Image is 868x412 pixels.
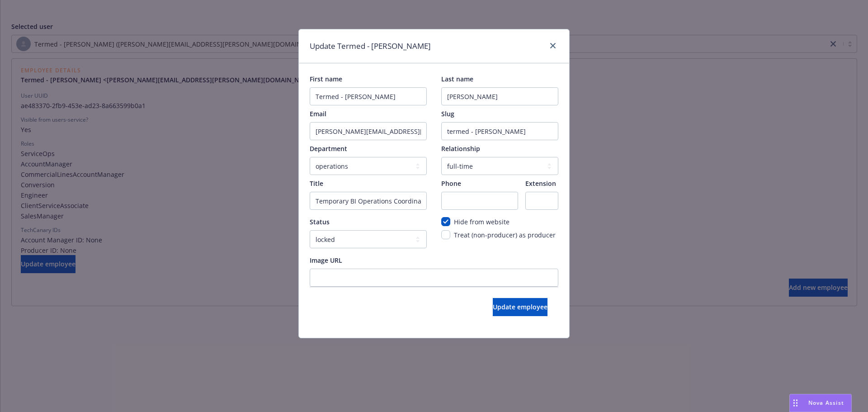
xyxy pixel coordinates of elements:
span: Nova Assist [808,399,844,407]
span: Title [310,179,323,188]
h1: Update Termed - [PERSON_NAME] [310,40,431,52]
span: Slug [441,109,454,118]
span: Last name [441,75,473,83]
span: Update employee [493,303,547,311]
span: Relationship [441,144,480,153]
span: Phone [441,179,461,188]
span: Hide from website [454,218,509,226]
span: Department [310,144,347,153]
span: Email [310,109,326,118]
span: Image URL [310,256,342,265]
span: Treat (non-producer) as producer [454,231,556,239]
div: Drag to move [790,394,801,412]
button: Update employee [493,298,547,316]
span: Extension [525,179,556,188]
a: close [547,40,558,51]
span: Status [310,218,330,226]
span: First name [310,75,342,83]
button: Nova Assist [789,394,852,412]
